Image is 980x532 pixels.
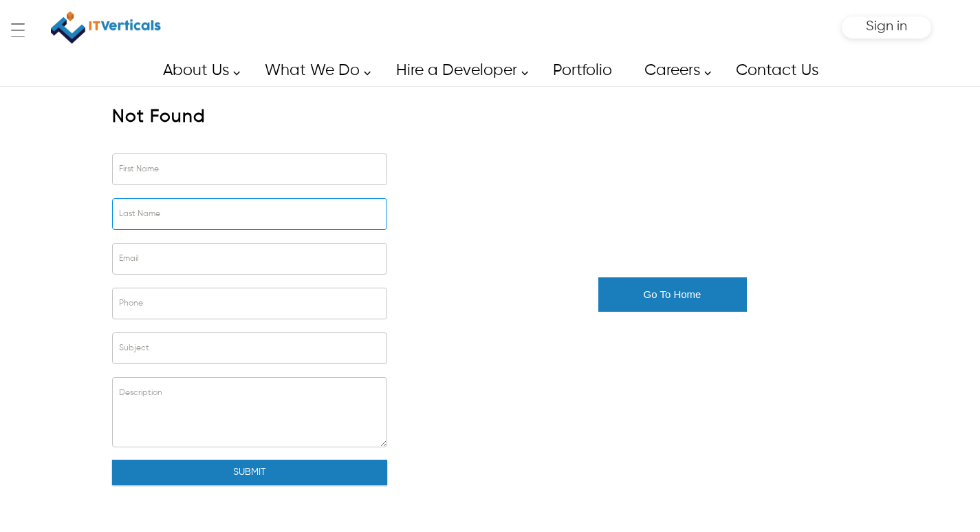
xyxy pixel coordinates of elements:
[49,7,162,48] a: IT Verticals Inc
[598,277,747,312] button: Go To Home
[598,291,747,300] a: Go To Home
[866,19,907,34] span: Sign in
[720,55,833,86] a: Contact Us
[51,7,161,48] img: IT Verticals Inc
[112,460,387,485] button: Submit
[249,55,378,86] a: What We Do
[866,23,907,32] a: Sign in
[537,55,627,86] a: Portfolio
[112,107,206,130] div: Not Found
[380,55,536,86] a: Hire a Developer
[112,107,387,130] div: Not Found
[147,55,248,86] a: About Us
[629,55,719,86] a: Careers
